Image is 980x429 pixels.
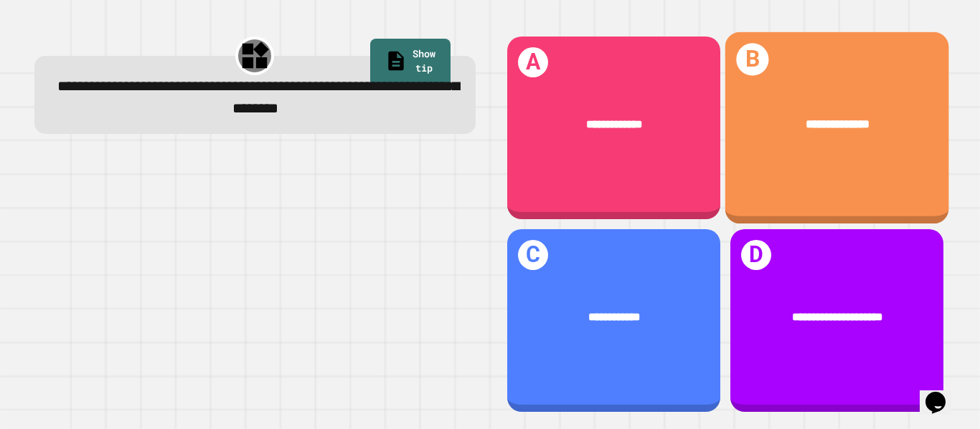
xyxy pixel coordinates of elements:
[518,240,549,271] h1: C
[741,240,772,271] h1: D
[736,43,768,75] h1: B
[920,372,966,415] iframe: chat widget
[518,47,549,78] h1: A
[370,39,451,87] a: Show tip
